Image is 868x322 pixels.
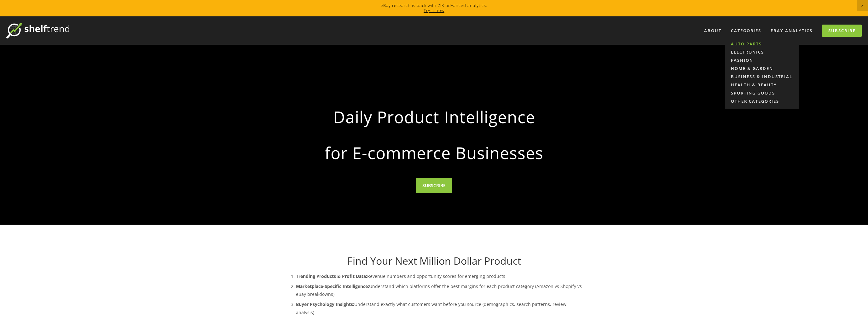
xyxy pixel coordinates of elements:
strong: for E-commerce Businesses [293,138,575,168]
a: Health & Beauty [725,81,799,89]
h1: Find Your Next Million Dollar Product [283,255,585,267]
strong: Daily Product Intelligence [293,102,575,132]
strong: Marketplace-Specific Intelligence: [296,283,369,289]
strong: Buyer Psychology Insights: [296,301,354,307]
p: Understand exactly what customers want before you source (demographics, search patterns, review a... [296,300,585,316]
a: Electronics [725,48,799,56]
a: Auto Parts [725,40,799,48]
strong: Trending Products & Profit Data: [296,273,367,279]
p: Revenue numbers and opportunity scores for emerging products [296,272,585,280]
a: Home & Garden [725,64,799,72]
a: Try it now [424,8,444,13]
a: Other Categories [725,97,799,105]
a: Sporting Goods [725,89,799,97]
a: eBay Analytics [767,26,817,36]
a: Subscribe [822,25,862,37]
a: SUBSCRIBE [416,178,452,193]
div: Categories [727,26,765,36]
img: ShelfTrend [6,23,69,38]
p: Understand which platforms offer the best margins for each product category (Amazon vs Shopify vs... [296,282,585,298]
a: Business & Industrial [725,72,799,81]
a: About [700,26,726,36]
a: Fashion [725,56,799,64]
